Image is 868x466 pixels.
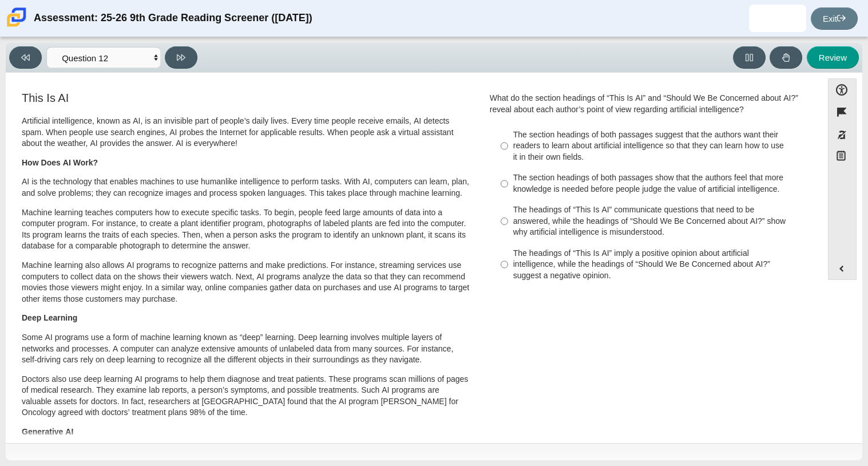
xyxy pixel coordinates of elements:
div: The headings of “This Is AI” imply a positive opinion about artificial intelligence, while the he... [513,248,802,282]
p: Artificial intelligence, known as AI, is an invisible part of people’s daily lives. Every time pe... [22,116,471,149]
p: Doctors also use deep learning AI programs to help them diagnose and treat patients. These progra... [22,374,471,418]
p: Machine learning teaches computers how to execute specific tasks. To begin, people feed large amo... [22,207,471,252]
button: Flag item [828,101,857,123]
div: The section headings of both passages suggest that the authors want their readers to learn about ... [513,129,802,163]
img: Carmen School of Science & Technology [5,5,29,29]
p: Machine learning also allows AI programs to recognize patterns and make predictions. For instance... [22,260,471,305]
b: Deep Learning [22,313,77,323]
button: Expand menu. Displays the button labels. [829,258,856,279]
button: Review [807,46,859,69]
h3: This Is AI [22,92,471,104]
div: The section headings of both passages show that the authors feel that more knowledge is needed be... [513,172,802,195]
b: Generative AI [22,426,73,437]
div: Assessment: 25-26 9th Grade Reading Screener ([DATE]) [34,5,312,32]
div: The headings of “This Is AI” communicate questions that need to be answered, while the headings o... [513,204,802,238]
a: Exit [811,7,858,30]
button: Open Accessibility Menu [828,78,857,101]
button: Toggle response masking [828,124,857,146]
p: AI is the technology that enables machines to use humanlike intelligence to perform tasks. With A... [22,176,471,199]
b: How Does AI Work? [22,157,98,168]
button: Raise Your Hand [770,46,802,69]
div: What do the section headings of “This Is AI” and “Should We Be Concerned about AI?” reveal about ... [490,93,808,115]
button: Notepad [828,146,857,169]
img: zalyn.smith-brown.ryxIIb [768,9,787,27]
div: Assessment items [11,78,817,439]
a: Carmen School of Science & Technology [5,21,29,31]
p: Some AI programs use a form of machine learning known as “deep” learning. Deep learning involves ... [22,332,471,366]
